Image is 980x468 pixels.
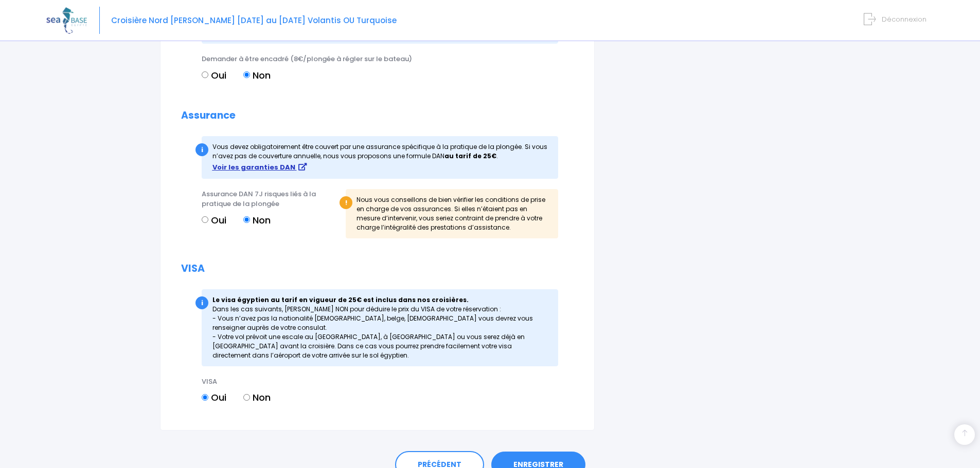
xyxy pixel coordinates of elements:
label: Oui [202,213,226,227]
input: Oui [202,71,208,78]
div: i [195,143,208,156]
div: Dans les cas suivants, [PERSON_NAME] NON pour déduire le prix du VISA de votre réservation : - Vo... [202,289,558,366]
label: Non [243,390,271,404]
strong: au tarif de 25€ [444,152,496,160]
label: Oui [202,68,226,82]
div: i [195,296,208,309]
div: ! [340,196,352,209]
input: Non [243,394,250,401]
label: Non [243,213,271,227]
input: Oui [202,394,208,401]
span: Déconnexion [882,14,926,24]
span: Demander à être encadré (8€/plongée à régler sur le bateau) [202,54,412,64]
span: Croisière Nord [PERSON_NAME] [DATE] au [DATE] Volantis OU Turquoise [111,15,397,26]
input: Non [243,71,250,78]
a: Voir les garanties DAN [212,163,307,172]
strong: Le visa égyptien au tarif en vigueur de 25€ est inclus dans nos croisières. [212,295,469,304]
span: Assurance DAN 7J risques liés à la pratique de la plongée [202,189,316,209]
div: Nous vous conseillons de bien vérifier les conditions de prise en charge de vos assurances. Si el... [346,189,558,238]
input: Non [243,216,250,223]
input: Oui [202,216,208,223]
h2: VISA [181,263,574,275]
div: Vous devez obligatoirement être couvert par une assurance spécifique à la pratique de la plong... [202,136,558,179]
strong: Voir les garanties DAN [212,162,295,172]
span: VISA [202,377,217,386]
h2: Assurance [181,110,574,122]
label: Non [243,68,271,82]
label: Oui [202,390,226,404]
